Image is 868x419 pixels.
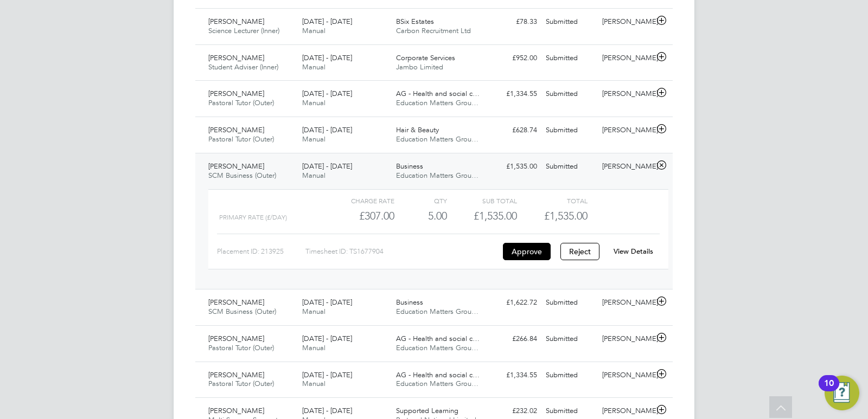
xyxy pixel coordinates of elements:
div: Submitted [541,366,598,384]
span: SCM Business (Outer) [208,307,276,316]
span: [PERSON_NAME] [208,298,264,307]
span: [PERSON_NAME] [208,89,264,98]
div: £1,535.00 [485,158,541,176]
div: Submitted [541,294,598,312]
span: Supported Learning [396,406,458,415]
span: Jambo Limited [396,62,443,72]
span: £1,535.00 [544,209,588,222]
span: Carbon Recruitment Ltd [396,26,471,35]
span: Science Lecturer (Inner) [208,26,279,35]
div: £1,622.72 [485,294,541,312]
span: AG - Health and social c… [396,89,480,98]
span: [PERSON_NAME] [208,53,264,62]
span: [DATE] - [DATE] [302,17,352,26]
span: [PERSON_NAME] [208,17,264,26]
span: Corporate Services [396,53,455,62]
span: AG - Health and social c… [396,370,480,379]
div: Placement ID: 213925 [217,243,305,260]
span: [DATE] - [DATE] [302,370,352,379]
span: [DATE] - [DATE] [302,334,352,343]
div: Charge rate [324,194,394,207]
span: Manual [302,134,325,144]
button: Open Resource Center, 10 new notifications [825,376,859,410]
div: 5.00 [394,207,447,225]
span: [PERSON_NAME] [208,125,264,134]
span: Manual [302,343,325,352]
span: [DATE] - [DATE] [302,89,352,98]
span: SCM Business (Outer) [208,171,276,180]
div: QTY [394,194,447,207]
span: [PERSON_NAME] [208,370,264,379]
div: £1,334.55 [485,366,541,384]
div: [PERSON_NAME] [598,294,654,312]
span: Manual [302,62,325,72]
div: £307.00 [324,207,394,225]
div: [PERSON_NAME] [598,366,654,384]
span: [PERSON_NAME] [208,162,264,171]
span: Education Matters Grou… [396,379,478,388]
span: Pastoral Tutor (Outer) [208,379,274,388]
span: Hair & Beauty [396,125,439,134]
span: Pastoral Tutor (Outer) [208,98,274,107]
div: £78.33 [485,13,541,31]
span: [DATE] - [DATE] [302,162,352,171]
div: Sub Total [447,194,517,207]
span: Manual [302,171,325,180]
div: Timesheet ID: TS1677904 [305,243,500,260]
span: Pastoral Tutor (Outer) [208,343,274,352]
div: [PERSON_NAME] [598,49,654,67]
span: [DATE] - [DATE] [302,298,352,307]
div: Submitted [541,13,598,31]
div: [PERSON_NAME] [598,330,654,348]
span: AG - Health and social c… [396,334,480,343]
div: Submitted [541,49,598,67]
div: Submitted [541,121,598,139]
span: [PERSON_NAME] [208,334,264,343]
span: [DATE] - [DATE] [302,125,352,134]
div: [PERSON_NAME] [598,158,654,176]
span: Manual [302,98,325,107]
span: Education Matters Grou… [396,343,478,352]
div: £628.74 [485,121,541,139]
div: £266.84 [485,330,541,348]
div: [PERSON_NAME] [598,121,654,139]
span: Business [396,298,423,307]
div: Total [517,194,587,207]
div: [PERSON_NAME] [598,13,654,31]
a: View Details [614,247,653,256]
span: [DATE] - [DATE] [302,53,352,62]
span: Business [396,162,423,171]
span: BSix Estates [396,17,434,26]
span: Education Matters Grou… [396,307,478,316]
div: [PERSON_NAME] [598,85,654,103]
span: Pastoral Tutor (Outer) [208,134,274,144]
div: £1,334.55 [485,85,541,103]
span: [PERSON_NAME] [208,406,264,415]
span: Education Matters Grou… [396,171,478,180]
span: Education Matters Grou… [396,98,478,107]
span: Primary Rate (£/day) [219,214,287,221]
span: Manual [302,26,325,35]
button: Reject [560,243,599,260]
span: Manual [302,379,325,388]
div: Submitted [541,85,598,103]
span: [DATE] - [DATE] [302,406,352,415]
span: Education Matters Grou… [396,134,478,144]
div: 10 [824,383,834,397]
div: Submitted [541,158,598,176]
div: £1,535.00 [447,207,517,225]
span: Student Adviser (Inner) [208,62,278,72]
div: Submitted [541,330,598,348]
div: £952.00 [485,49,541,67]
button: Approve [503,243,551,260]
span: Manual [302,307,325,316]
